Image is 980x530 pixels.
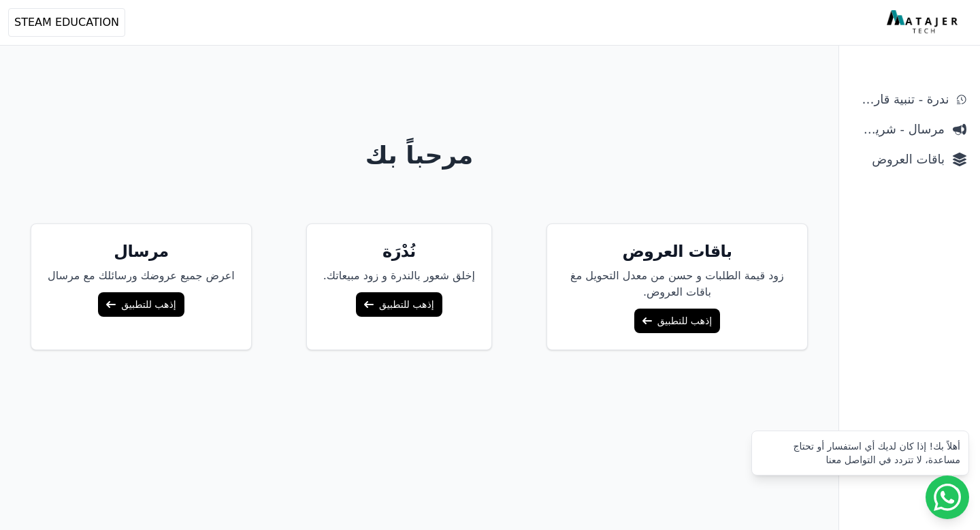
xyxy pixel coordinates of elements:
[853,120,945,139] span: مرسال - شريط دعاية
[48,240,235,262] h5: مرسال
[356,292,442,317] a: إذهب للتطبيق
[760,439,960,467] div: أهلاً بك! إذا كان لديك أي استفسار أو تحتاج مساعدة، لا تتردد في التواصل معنا
[48,268,235,284] p: اعرض جميع عروضك ورسائلك مع مرسال
[634,309,720,333] a: إذهب للتطبيق
[887,10,961,35] img: MatajerTech Logo
[563,268,791,300] p: زود قيمة الطلبات و حسن من معدل التحويل مغ باقات العروض.
[323,240,475,262] h5: نُدْرَة
[853,90,949,109] span: ندرة - تنبية قارب علي النفاذ
[14,14,119,31] span: STEAM EDUCATION
[8,8,125,37] button: STEAM EDUCATION
[323,268,475,284] p: إخلق شعور بالندرة و زود مبيعاتك.
[563,240,791,262] h5: باقات العروض
[98,292,184,317] a: إذهب للتطبيق
[853,150,945,169] span: باقات العروض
